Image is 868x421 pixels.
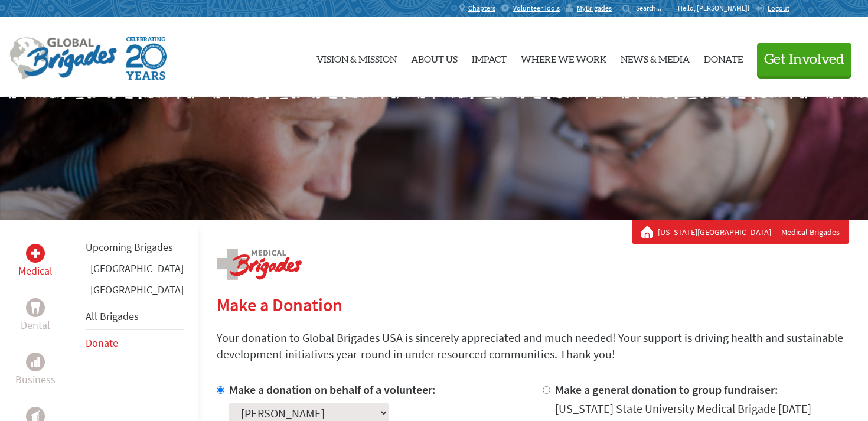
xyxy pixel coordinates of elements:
[217,329,849,363] p: Your donation to Global Brigades USA is sincerely appreciated and much needed! Your support is dr...
[555,382,778,397] label: Make a general donation to group fundraiser:
[86,303,184,330] li: All Brigades
[26,353,45,371] div: Business
[658,226,776,238] a: [US_STATE][GEOGRAPHIC_DATA]
[472,27,507,88] a: Impact
[9,37,117,80] img: Global Brigades Logo
[217,249,302,280] img: logo-medical.png
[31,357,40,367] img: Business
[764,53,844,67] span: Get Involved
[31,249,40,258] img: Medical
[18,244,53,279] a: MedicalMedical
[21,317,50,334] p: Dental
[768,4,789,12] span: Logout
[468,4,495,13] span: Chapters
[31,302,40,313] img: Dental
[513,4,560,13] span: Volunteer Tools
[18,263,53,279] p: Medical
[86,330,184,356] li: Donate
[15,353,56,388] a: BusinessBusiness
[86,309,139,323] a: All Brigades
[678,4,755,13] p: Hello, [PERSON_NAME]!
[704,27,743,88] a: Donate
[86,240,173,254] a: Upcoming Brigades
[26,298,45,317] div: Dental
[15,371,56,388] p: Business
[90,262,184,275] a: [GEOGRAPHIC_DATA]
[757,43,851,76] button: Get Involved
[621,27,690,88] a: News & Media
[521,27,606,88] a: Where We Work
[636,4,670,12] input: Search...
[229,382,436,397] label: Make a donation on behalf of a volunteer:
[126,37,167,80] img: Global Brigades Celebrating 20 Years
[86,336,118,350] a: Donate
[641,226,840,238] div: Medical Brigades
[755,4,789,13] a: Logout
[86,282,184,303] li: Guatemala
[21,298,50,334] a: DentalDental
[217,294,849,315] h2: Make a Donation
[86,234,184,260] li: Upcoming Brigades
[577,4,612,13] span: MyBrigades
[411,27,458,88] a: About Us
[86,260,184,282] li: Ghana
[316,27,397,88] a: Vision & Mission
[26,244,45,263] div: Medical
[90,283,184,296] a: [GEOGRAPHIC_DATA]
